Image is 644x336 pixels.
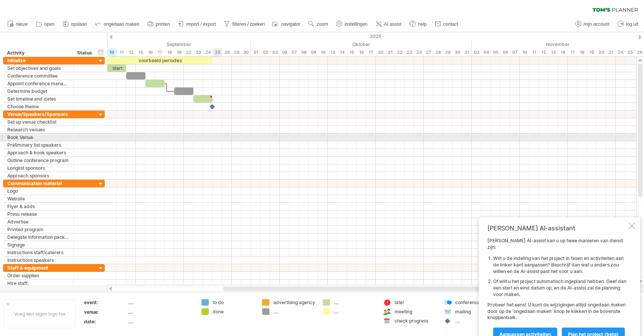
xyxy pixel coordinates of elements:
div: advertising agency [273,299,315,306]
div: Choose theme [7,103,69,110]
a: nieuw [5,19,30,29]
div: Outline conference program [7,157,69,164]
div: donderdag, 11 September 2025 [117,48,126,56]
li: Of wilt u het project automatisch ingepland hebben. Geef dan een start en eind datum op, en de AI... [493,278,627,298]
div: woensdag, 17 September 2025 [155,48,165,56]
span: open [44,22,54,27]
div: late! [395,299,436,306]
div: donderdag, 20 November 2025 [596,48,606,56]
div: Set timeline and dates [7,95,69,103]
div: Hire staff: [7,280,69,287]
div: Oktober 2025 [251,40,472,48]
div: .... [334,308,376,315]
div: dinsdag, 11 November 2025 [529,48,539,56]
a: AI assist [374,19,404,29]
div: event: [84,299,126,306]
div: dinsdag, 25 November 2025 [625,48,635,56]
div: Signage [7,241,69,248]
div: Approach & book speakers [7,149,69,156]
div: dinsdag, 21 Oktober 2025 [385,48,395,56]
div: ..... [128,318,192,325]
div: venue: [84,309,126,315]
div: September 2025 [40,40,251,48]
span: log uit [626,22,638,27]
div: dinsdag, 23 September 2025 [193,48,203,56]
div: Longlist sponsors [7,164,69,172]
div: donderdag, 16 Oktober 2025 [357,48,366,56]
div: woensdag, 24 September 2025 [203,48,213,56]
div: start [107,65,126,72]
div: maandag, 13 Oktober 2025 [328,48,337,56]
div: .... [273,308,315,315]
div: vrijdag, 19 September 2025 [174,48,184,56]
div: woensdag, 19 November 2025 [587,48,596,56]
div: donderdag, 30 Oktober 2025 [452,48,462,56]
div: .... [334,299,376,306]
div: maandag, 17 November 2025 [568,48,577,56]
li: Wilt u de indeling van het project in fasen en activiteiten aan de linker kant aanpassen? Beschri... [493,255,627,275]
div: Status [77,49,92,57]
span: opslaan [71,22,87,27]
div: Preliminary list speakers [7,141,69,149]
div: donderdag, 6 November 2025 [500,48,510,56]
div: vrijdag, 26 September 2025 [222,48,232,56]
div: Order supplies [7,272,69,279]
a: mijn account [573,19,612,29]
span: nieuw [16,22,28,27]
div: donderdag, 13 November 2025 [548,48,558,56]
div: Website [7,195,69,202]
div: dinsdag, 4 November 2025 [481,48,491,56]
span: AI assist [384,22,401,27]
span: filteren / zoeken [232,22,265,27]
a: instellingen [334,19,370,29]
a: log uit [616,19,641,29]
div: date: [84,318,126,325]
div: maandag, 27 Oktober 2025 [424,48,433,56]
div: woensdag, 22 Oktober 2025 [395,48,405,56]
span: help [418,22,427,27]
div: Approach sponsors [7,172,69,179]
div: [PERSON_NAME] AI-assistant [487,224,627,232]
div: dinsdag, 16 September 2025 [145,48,155,56]
span: import / export [187,22,216,27]
a: import / export [176,19,218,29]
a: open [34,19,57,29]
div: maandag, 22 September 2025 [184,48,193,56]
a: contact [433,19,461,29]
div: vrijdag, 7 November 2025 [510,48,520,56]
div: ..... [128,309,192,315]
div: Printed program [7,226,69,233]
div: woensdag, 15 Oktober 2025 [347,48,357,56]
div: donderdag, 9 Oktober 2025 [309,48,318,56]
div: maandag, 6 Oktober 2025 [280,48,289,56]
span: contact [443,22,458,27]
div: Instructions staff/caterers [7,249,69,256]
span: ongedaan maken [104,22,139,27]
div: Flyer & adds [7,203,69,210]
div: vrijdag, 17 Oktober 2025 [366,48,376,56]
div: Instructions speakers [7,257,69,264]
span: instellingen [345,22,368,27]
div: Venue/Speakers/Sponsors [7,111,69,118]
div: vrijdag, 14 November 2025 [558,48,568,56]
div: .... [455,318,497,324]
div: donderdag, 2 Oktober 2025 [261,48,270,56]
div: to do [213,299,254,306]
div: Voeg een eigen logo toe [4,300,76,328]
div: Activity [7,49,69,57]
div: woensdag, 8 Oktober 2025 [299,48,309,56]
div: voorbeeld periodes: [107,57,213,64]
span: printen [156,22,170,27]
a: ongedaan maken [93,19,142,29]
div: conference call [455,299,497,306]
div: maandag, 15 September 2025 [136,48,145,56]
div: donderdag, 25 September 2025 [213,48,222,56]
div: check progress [395,318,436,324]
div: dinsdag, 30 September 2025 [241,48,251,56]
a: zoom [306,19,330,29]
div: Research venues [7,126,69,133]
a: navigator [271,19,302,29]
div: done [213,308,254,315]
div: dinsdag, 28 Oktober 2025 [433,48,443,56]
div: dinsdag, 18 November 2025 [577,48,587,56]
